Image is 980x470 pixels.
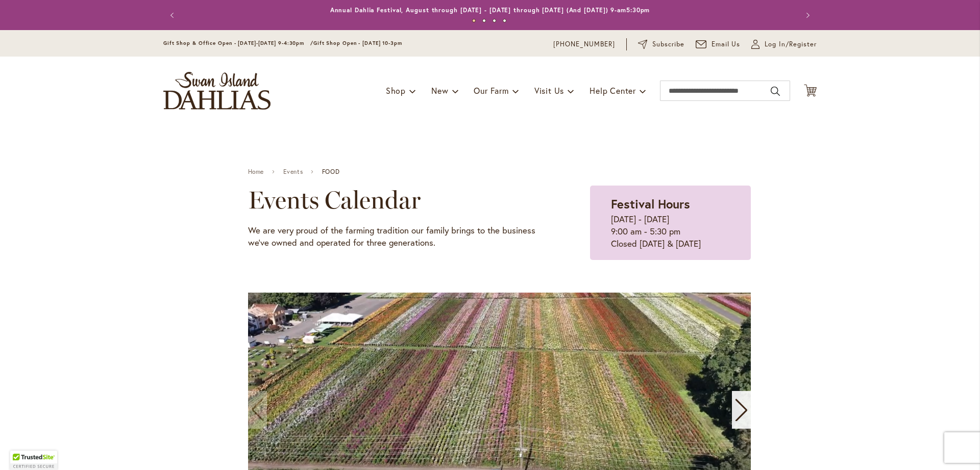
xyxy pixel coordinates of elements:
span: Subscribe [652,39,684,49]
a: Home [248,168,264,175]
span: New [431,85,448,96]
a: Log In/Register [751,39,817,49]
span: Gift Shop Open - [DATE] 10-3pm [313,40,402,46]
a: Email Us [696,39,741,49]
button: Previous [163,5,184,25]
strong: Festival Hours [611,196,690,212]
span: Log In/Register [765,39,817,49]
button: 2 of 4 [482,19,486,22]
span: Shop [386,85,406,96]
a: Subscribe [638,39,684,49]
button: Next [796,5,817,25]
button: 3 of 4 [493,19,496,22]
span: Email Us [712,39,741,49]
h2: Events Calendar [248,186,540,214]
span: FOOD [322,168,339,175]
span: Our Farm [474,85,508,96]
span: Visit Us [534,85,564,96]
a: Events [283,168,303,175]
a: [PHONE_NUMBER] [553,39,615,49]
span: Gift Shop & Office Open - [DATE]-[DATE] 9-4:30pm / [163,40,313,46]
p: We are very proud of the farming tradition our family brings to the business we've owned and oper... [248,224,540,249]
a: store logo [163,72,271,110]
p: [DATE] - [DATE] 9:00 am - 5:30 pm Closed [DATE] & [DATE] [611,213,729,250]
button: 4 of 4 [503,19,506,22]
button: 1 of 4 [472,19,476,22]
span: Help Center [590,85,636,96]
a: Annual Dahlia Festival, August through [DATE] - [DATE] through [DATE] (And [DATE]) 9-am5:30pm [330,6,650,14]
